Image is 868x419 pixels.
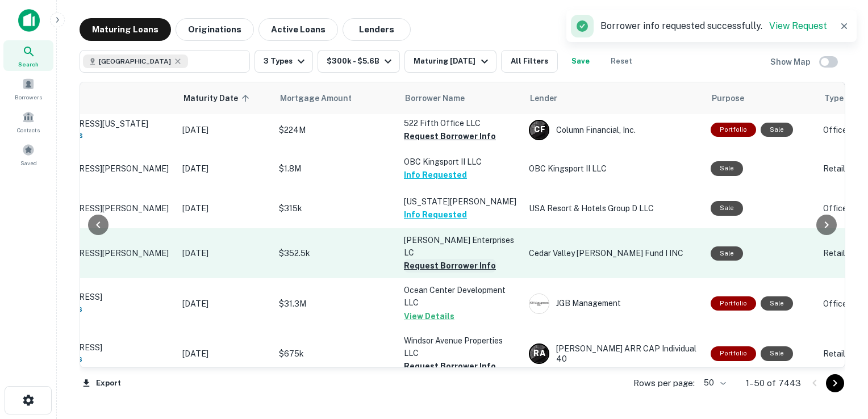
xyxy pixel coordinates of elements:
[600,19,827,33] p: Borrower info requested successfully.
[530,91,557,105] span: Lender
[80,375,124,392] button: Export
[182,298,268,310] p: [DATE]
[529,343,699,364] div: [PERSON_NAME] ARR CAP Individual 40
[529,294,549,313] img: picture
[761,346,793,361] div: Sale
[18,9,40,32] img: capitalize-icon.png
[279,124,393,136] p: $224M
[18,60,39,69] span: Search
[279,347,393,360] p: $675k
[318,50,400,73] button: $300k - $5.6B
[17,125,40,135] span: Contacts
[404,50,496,73] button: Maturing [DATE]
[633,376,695,390] p: Rows per page:
[398,82,523,114] th: Borrower Name
[182,124,268,136] p: [DATE]
[746,376,801,390] p: 1–50 of 7443
[404,129,496,143] button: Request Borrower Info
[534,124,545,136] p: C F
[761,123,793,137] div: Sale
[404,195,518,208] p: [US_STATE][PERSON_NAME]
[404,359,496,373] button: Request Borrower Info
[603,50,640,73] button: Reset
[761,296,793,311] div: Sale
[3,40,53,71] a: Search
[414,55,491,68] div: Maturing [DATE]
[711,161,743,175] div: Sale
[273,82,398,114] th: Mortgage Amount
[711,346,756,361] div: This is a portfolio loan with 3 properties
[529,247,699,259] p: Cedar Valley [PERSON_NAME] Fund I INC
[404,284,518,309] p: Ocean Center Development LLC
[404,259,496,273] button: Request Borrower Info
[529,162,699,175] p: OBC Kingsport II LLC
[182,347,268,360] p: [DATE]
[182,247,268,259] p: [DATE]
[279,298,393,310] p: $31.3M
[280,91,366,105] span: Mortgage Amount
[529,202,699,215] p: USA Resort & Hotels Group D LLC
[183,91,253,105] span: Maturity Date
[699,375,728,391] div: 50
[523,82,705,114] th: Lender
[404,117,518,129] p: 522 Fifth Office LLC
[404,334,518,359] p: Windsor Avenue Properties LLC
[712,91,744,105] span: Purpose
[254,50,313,73] button: 3 Types
[769,20,827,31] a: View Request
[404,168,467,182] button: Info Requested
[501,50,558,73] button: All Filters
[705,82,817,114] th: Purpose
[811,328,868,383] iframe: Chat Widget
[3,106,53,137] a: Contacts
[404,309,454,323] button: View Details
[279,162,393,175] p: $1.8M
[711,123,756,137] div: This is a portfolio loan with 8 properties
[343,18,411,41] button: Lenders
[177,82,273,114] th: Maturity Date
[533,347,545,359] p: R A
[279,247,393,259] p: $352.5k
[80,18,171,41] button: Maturing Loans
[3,139,53,170] a: Saved
[711,296,756,311] div: This is a portfolio loan with 2 properties
[279,202,393,215] p: $315k
[182,162,268,175] p: [DATE]
[3,73,53,104] a: Borrowers
[405,91,465,105] span: Borrower Name
[20,158,37,167] span: Saved
[826,374,844,392] button: Go to next page
[529,120,699,140] div: Column Financial, Inc.
[711,246,743,261] div: Sale
[182,202,268,215] p: [DATE]
[258,18,338,41] button: Active Loans
[176,18,254,41] button: Originations
[404,156,518,168] p: OBC Kingsport II LLC
[562,50,599,73] button: Save your search to get updates of matches that match your search criteria.
[15,93,42,102] span: Borrowers
[404,234,518,259] p: [PERSON_NAME] Enterprises LC
[770,56,812,68] h6: Show Map
[404,208,467,221] button: Info Requested
[99,56,171,66] span: [GEOGRAPHIC_DATA]
[529,294,699,314] div: JGB Management
[711,201,743,215] div: Sale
